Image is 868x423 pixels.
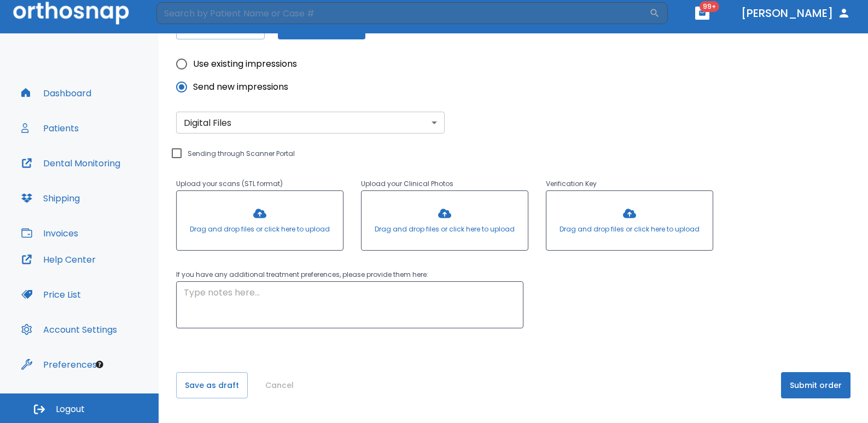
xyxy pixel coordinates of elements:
button: Dental Monitoring [15,150,127,176]
button: Invoices [15,220,85,246]
span: Send new impressions [193,80,288,94]
p: Verification Key [546,177,713,190]
button: Price List [15,281,88,308]
button: [PERSON_NAME] [737,3,855,23]
img: Orthosnap [13,2,129,24]
button: Preferences [15,351,103,378]
button: Help Center [15,246,102,273]
span: Logout [56,403,85,415]
button: Submit order [781,372,850,398]
span: Use existing impressions [193,57,297,71]
p: Upload your scans (STL format) [176,177,343,190]
span: 99+ [700,1,719,12]
button: Save as draft [176,372,248,398]
button: Account Settings [15,316,124,343]
div: Without label [176,112,445,134]
button: Cancel [261,372,298,398]
p: Upload your Clinical Photos [361,177,528,190]
button: Dashboard [15,80,98,106]
input: Search by Patient Name or Case # [156,2,649,24]
div: Tooltip anchor [95,360,104,369]
button: Patients [15,115,85,141]
p: If you have any additional treatment preferences, please provide them here: [176,268,713,281]
button: Shipping [15,185,86,211]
